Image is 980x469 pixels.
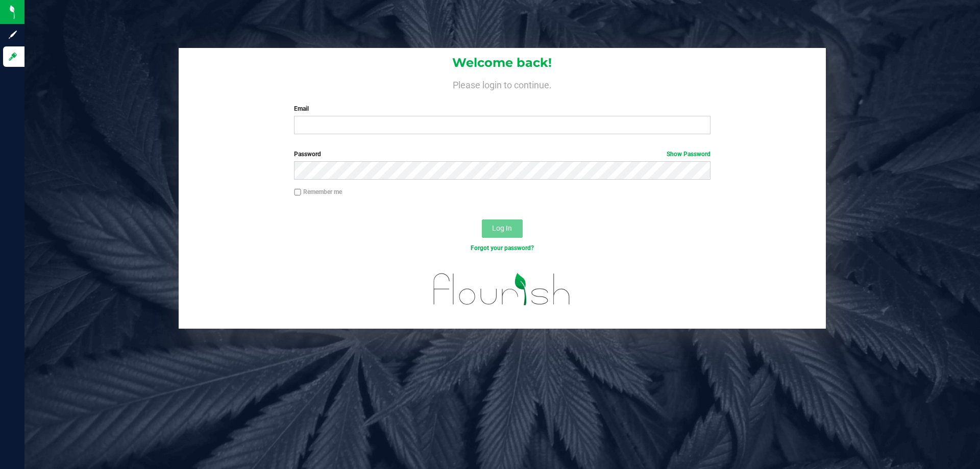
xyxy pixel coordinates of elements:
[179,56,826,69] h1: Welcome back!
[667,151,710,158] a: Show Password
[421,263,583,315] img: flourish_logo.svg
[482,219,523,238] button: Log In
[294,189,301,196] input: Remember me
[294,151,321,158] span: Password
[8,30,18,40] inline-svg: Sign up
[294,104,710,113] label: Email
[492,224,512,232] span: Log In
[294,187,342,196] label: Remember me
[8,52,18,62] inline-svg: Log in
[471,244,534,252] a: Forgot your password?
[179,78,826,90] h4: Please login to continue.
